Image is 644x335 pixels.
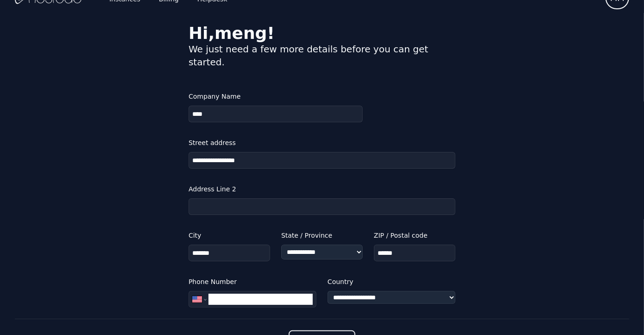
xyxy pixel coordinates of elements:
label: ZIP / Postal code [374,230,455,241]
label: City [189,230,270,241]
div: We just need a few more details before you can get started. [189,43,455,69]
div: Hi, meng ! [189,24,455,43]
label: Country [328,276,455,287]
label: Street address [189,137,455,148]
label: Company Name [189,91,363,102]
label: State / Province [281,230,363,241]
label: Address Line 2 [189,183,455,195]
label: Phone Number [189,276,316,287]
